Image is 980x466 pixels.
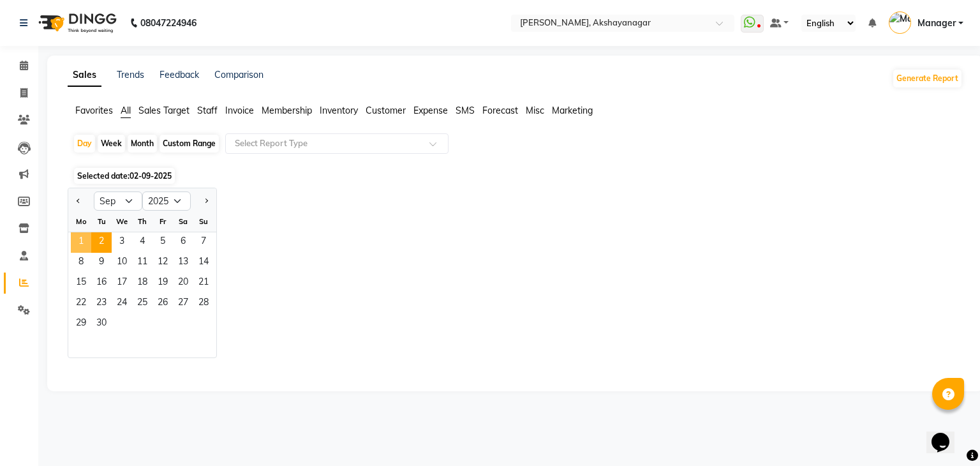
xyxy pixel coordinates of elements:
b: 08047224946 [140,5,197,41]
span: Manager [917,17,956,30]
span: Sales Target [138,105,189,116]
span: 19 [152,273,173,294]
div: Monday, September 15, 2025 [71,273,91,294]
span: Selected date: [74,168,175,184]
div: Tuesday, September 23, 2025 [91,294,112,314]
div: We [112,211,132,232]
div: Sa [173,211,193,232]
img: logo [33,5,120,41]
span: 22 [71,294,91,314]
button: Previous month [73,191,84,211]
span: Inventory [320,105,358,116]
a: Feedback [160,69,199,80]
span: 3 [112,232,132,253]
span: 30 [91,314,112,334]
div: Friday, September 5, 2025 [152,232,173,253]
a: Comparison [214,69,264,80]
span: 6 [173,232,193,253]
div: Monday, September 22, 2025 [71,294,91,314]
select: Select month [94,192,142,211]
span: Membership [262,105,312,116]
button: Next month [201,191,211,211]
span: 5 [152,232,173,253]
span: 9 [91,253,112,273]
span: 28 [193,294,214,314]
div: Mo [71,211,91,232]
span: 14 [193,253,214,273]
button: Generate Report [893,70,961,87]
div: Tuesday, September 2, 2025 [91,232,112,253]
div: Thursday, September 18, 2025 [132,273,152,294]
div: Fr [152,211,173,232]
span: Misc [526,105,544,116]
span: 7 [193,232,214,253]
span: 12 [152,253,173,273]
span: Marketing [552,105,593,116]
a: Sales [68,64,101,87]
select: Select year [142,192,191,211]
span: 26 [152,294,173,314]
div: Day [74,135,95,153]
a: Trends [117,69,144,80]
div: Week [98,135,125,153]
span: 4 [132,232,152,253]
span: Forecast [482,105,518,116]
div: Wednesday, September 24, 2025 [112,294,132,314]
span: 16 [91,273,112,294]
div: Friday, September 26, 2025 [152,294,173,314]
div: Wednesday, September 3, 2025 [112,232,132,253]
div: Sunday, September 7, 2025 [193,232,214,253]
div: Thursday, September 4, 2025 [132,232,152,253]
span: 8 [71,253,91,273]
div: Custom Range [160,135,219,153]
div: Wednesday, September 10, 2025 [112,253,132,273]
div: Tu [91,211,112,232]
span: SMS [456,105,475,116]
span: 11 [132,253,152,273]
span: 02-09-2025 [130,171,172,181]
span: Invoice [225,105,254,116]
span: 23 [91,294,112,314]
span: 17 [112,273,132,294]
span: 25 [132,294,152,314]
span: 13 [173,253,193,273]
span: 29 [71,314,91,334]
div: Monday, September 29, 2025 [71,314,91,334]
div: Sunday, September 21, 2025 [193,273,214,294]
div: Friday, September 19, 2025 [152,273,173,294]
div: Sunday, September 28, 2025 [193,294,214,314]
span: 15 [71,273,91,294]
div: Saturday, September 27, 2025 [173,294,193,314]
img: Manager [889,11,911,34]
div: Saturday, September 20, 2025 [173,273,193,294]
span: Expense [413,105,448,116]
iframe: chat widget [926,415,967,453]
span: 10 [112,253,132,273]
div: Tuesday, September 16, 2025 [91,273,112,294]
span: 2 [91,232,112,253]
div: Wednesday, September 17, 2025 [112,273,132,294]
div: Monday, September 1, 2025 [71,232,91,253]
div: Tuesday, September 9, 2025 [91,253,112,273]
span: Customer [366,105,406,116]
div: Sunday, September 14, 2025 [193,253,214,273]
span: 20 [173,273,193,294]
div: Thursday, September 11, 2025 [132,253,152,273]
span: Favorites [75,105,113,116]
div: Tuesday, September 30, 2025 [91,314,112,334]
span: Staff [197,105,218,116]
span: All [121,105,131,116]
span: 24 [112,294,132,314]
span: 18 [132,273,152,294]
div: Month [128,135,157,153]
span: 1 [71,232,91,253]
span: 21 [193,273,214,294]
div: Su [193,211,214,232]
div: Saturday, September 6, 2025 [173,232,193,253]
div: Th [132,211,152,232]
div: Friday, September 12, 2025 [152,253,173,273]
div: Saturday, September 13, 2025 [173,253,193,273]
div: Thursday, September 25, 2025 [132,294,152,314]
div: Monday, September 8, 2025 [71,253,91,273]
span: 27 [173,294,193,314]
